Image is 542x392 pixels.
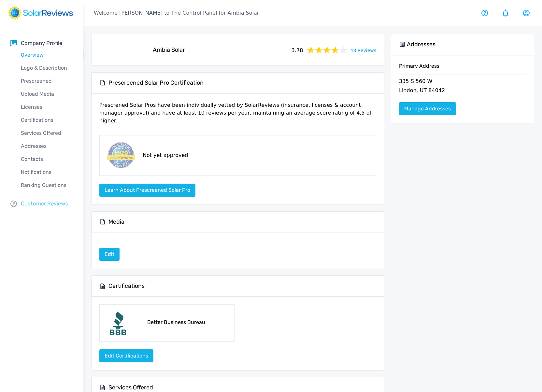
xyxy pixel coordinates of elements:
h5: Certifications [108,282,145,290]
p: 335 S 560 W [399,77,526,87]
p: Ranking Questions [10,181,83,189]
a: Logo & Description [10,62,83,75]
p: Services Offered [10,129,83,137]
p: Licenses [10,103,83,111]
a: Manage Addresses [399,102,456,115]
h5: Services Offered [108,384,153,391]
p: Not yet approved [143,151,188,159]
p: Lindon, UT 84042 [399,87,526,96]
a: Overview [10,49,83,62]
h5: Addresses [407,41,435,48]
a: Contacts [10,153,83,166]
a: Prescreened [10,75,83,88]
a: Services Offered [10,127,83,140]
p: Logo & Description [10,64,83,72]
a: Upload Media [10,88,83,101]
h5: Ambia Solar [153,46,185,54]
p: Certifications [10,116,83,124]
p: Addresses [10,142,83,150]
a: Licenses [10,101,83,114]
a: Addresses [10,140,83,153]
a: Edit Certifications [99,353,153,359]
a: Learn about Prescreened Solar Pro [99,187,195,193]
a: Notifications [10,166,83,179]
span: 3.78 [292,45,303,54]
p: Customer Reviews [21,200,68,208]
p: Upload Media [10,90,83,98]
p: Notifications [10,168,83,176]
h6: Better Business Bureau [147,319,229,327]
p: Welcome [PERSON_NAME] to The Control Panel for Ambia Solar [94,9,259,17]
img: prescreened-badge.png [105,141,136,170]
a: 48 Reviews [350,46,376,54]
button: Learn about Prescreened Solar Pro [99,184,195,197]
h5: Media [108,218,124,226]
img: icon_BBB.png [105,310,131,336]
a: Ranking Questions [10,179,83,192]
h6: Primary Address [399,63,526,75]
p: Contacts [10,155,83,163]
p: Company Profile [21,39,62,47]
a: Edit Certifications [99,349,153,362]
a: Certifications [10,114,83,127]
p: Overview [10,51,83,59]
p: Prescrened Solar Pros have been individually vetted by SolarReviews (insurance, licenses & accoun... [99,101,376,130]
h5: Prescreened Solar Pro Certification [108,79,204,87]
a: Edit [99,251,120,257]
p: Prescreened [10,77,83,85]
a: Edit [99,248,120,261]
